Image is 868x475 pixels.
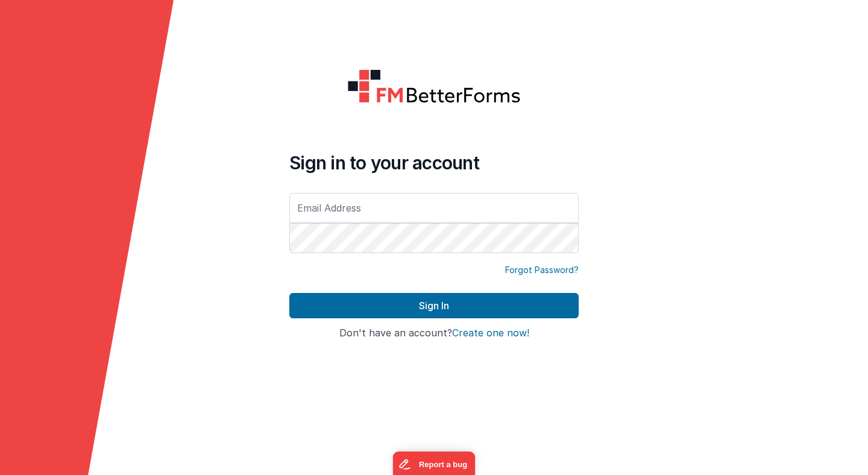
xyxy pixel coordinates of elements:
[289,293,579,318] button: Sign In
[289,328,579,339] h4: Don't have an account?
[452,328,529,339] button: Create one now!
[289,193,579,223] input: Email Address
[505,264,579,276] a: Forgot Password?
[289,152,579,174] h4: Sign in to your account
